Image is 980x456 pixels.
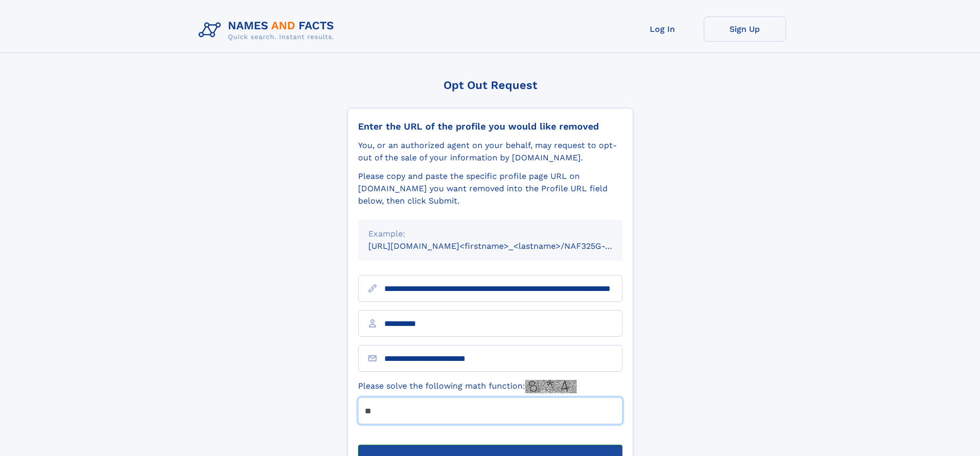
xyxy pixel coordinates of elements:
[368,228,612,240] div: Example:
[358,380,577,393] label: Please solve the following math function:
[194,16,343,44] img: Logo Names and Facts
[347,79,633,92] div: Opt Out Request
[704,16,786,42] a: Sign Up
[358,139,622,164] div: You, or an authorized agent on your behalf, may request to opt-out of the sale of your informatio...
[358,121,622,132] div: Enter the URL of the profile you would like removed
[358,170,622,207] div: Please copy and paste the specific profile page URL on [DOMAIN_NAME] you want removed into the Pr...
[621,16,704,42] a: Log In
[368,241,642,251] small: [URL][DOMAIN_NAME]<firstname>_<lastname>/NAF325G-xxxxxxxx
